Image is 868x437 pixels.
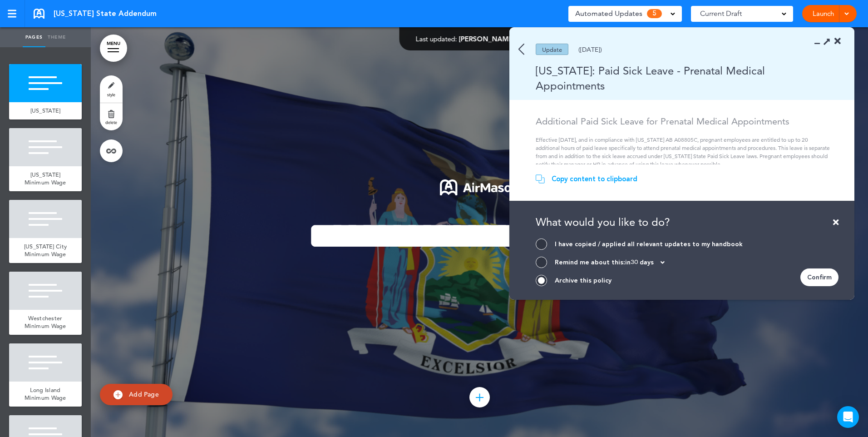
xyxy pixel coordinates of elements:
div: Confirm [800,268,838,286]
a: Pages [23,27,45,47]
span: [US_STATE] City Minimum Wage [24,243,67,258]
span: style [107,92,115,97]
div: [US_STATE]: Paid Sick Leave - Prenatal Medical Appointments [509,63,828,93]
a: [US_STATE] [9,102,82,119]
span: Last updated: [416,35,457,43]
span: Add Page [129,390,159,398]
span: Long Island Minimum Wage [25,386,66,402]
img: back.svg [518,44,524,55]
img: copy.svg [536,174,545,184]
a: [US_STATE] Minimum Wage [9,166,82,191]
div: Update [536,44,568,55]
span: Remind me about this: [555,258,625,267]
span: Automated Updates [575,7,642,20]
div: Archive this policy [555,276,612,285]
span: [US_STATE] Minimum Wage [25,171,66,187]
span: delete [105,119,117,125]
span: 30 days [631,259,654,266]
span: Current Draft [700,7,742,20]
img: add.svg [113,390,123,399]
span: [US_STATE] [30,107,61,114]
a: Westchester Minimum Wage [9,310,82,335]
div: What would you like to do? [536,214,838,238]
div: I have copied / applied all relevant updates to my handbook [555,240,743,248]
div: ([DATE]) [578,46,602,53]
div: Copy content to clipboard [552,174,637,184]
h2: Additional Paid Sick Leave for Prenatal Medical Appointments [536,116,831,127]
a: Launch [809,5,838,22]
a: style [100,75,123,103]
a: MENU [100,35,127,62]
a: Theme [45,27,68,47]
a: delete [100,103,123,130]
span: [US_STATE] State Addendum [54,9,157,19]
a: [US_STATE] City Minimum Wage [9,238,82,263]
div: — [416,35,543,42]
div: in [625,259,665,266]
a: Long Island Minimum Wage [9,382,82,407]
p: Effective [DATE], and in compliance with [US_STATE] AB A08805C, pregnant employees are entitled t... [536,136,831,169]
span: 5 [647,9,662,18]
a: Add Page [100,384,173,405]
span: [PERSON_NAME] [459,35,515,43]
span: Westchester Minimum Wage [25,314,66,330]
img: 1722553576973-Airmason_logo_White.png [440,179,519,195]
div: Open Intercom Messenger [837,406,859,428]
